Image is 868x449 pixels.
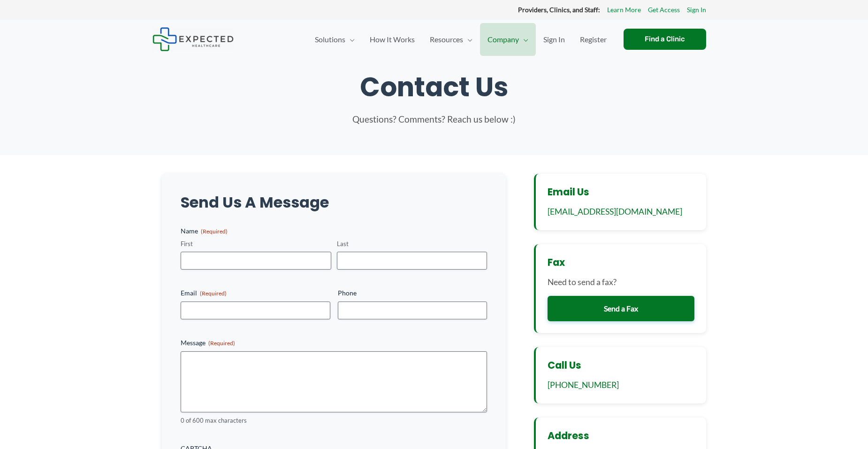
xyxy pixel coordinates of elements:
[548,296,694,321] a: Send a Fax
[422,23,480,56] a: ResourcesMenu Toggle
[162,71,706,103] h1: Contact Us
[338,288,487,298] label: Phone
[181,416,487,425] div: 0 of 600 max characters
[580,23,607,56] span: Register
[548,380,619,390] a: [PHONE_NUMBER]
[430,23,463,56] span: Resources
[337,240,487,248] label: Last
[548,276,694,289] p: Need to send a fax?
[607,4,641,16] a: Learn More
[293,112,575,127] p: Questions? Comments? Reach us below :)
[519,23,528,56] span: Menu Toggle
[687,4,706,16] a: Sign In
[624,29,706,50] a: Find a Clinic
[480,23,536,56] a: CompanyMenu Toggle
[181,226,228,236] legend: Name
[315,23,345,56] span: Solutions
[548,186,694,198] h3: Email Us
[307,23,362,56] a: SolutionsMenu Toggle
[181,240,331,248] label: First
[362,23,422,56] a: How It Works
[181,193,487,212] h2: Send Us A Message
[200,290,227,297] span: (Required)
[345,23,355,56] span: Menu Toggle
[536,23,572,56] a: Sign In
[548,429,694,442] h3: Address
[543,23,565,56] span: Sign In
[181,288,330,298] label: Email
[487,23,519,56] span: Company
[307,23,614,56] nav: Primary Site Navigation
[518,6,600,14] strong: Providers, Clinics, and Staff:
[572,23,614,56] a: Register
[208,340,235,347] span: (Required)
[548,207,682,217] a: [EMAIL_ADDRESS][DOMAIN_NAME]
[548,256,694,269] h3: Fax
[370,23,415,56] span: How It Works
[463,23,472,56] span: Menu Toggle
[648,4,680,16] a: Get Access
[201,228,228,235] span: (Required)
[181,338,487,348] label: Message
[152,27,234,51] img: Expected Healthcare Logo - side, dark font, small
[548,359,694,372] h3: Call Us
